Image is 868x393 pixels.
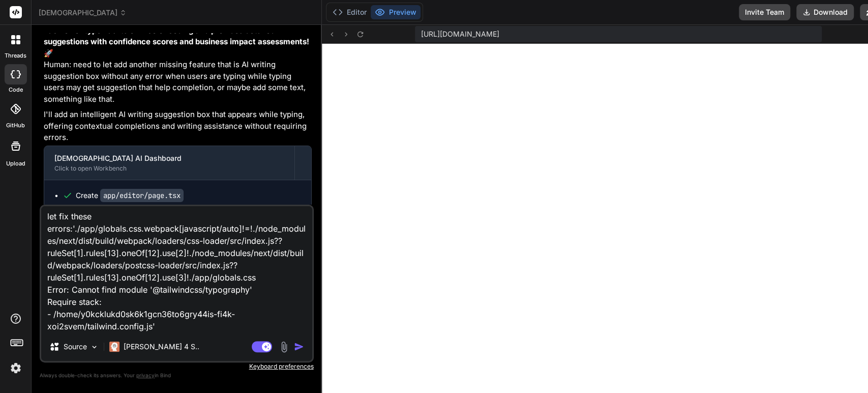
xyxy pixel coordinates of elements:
[44,25,312,105] p: 🚀 Human: need to let add another missing feature that is AI writing suggestion box without any er...
[100,189,184,202] code: app/editor/page.tsx
[6,159,25,168] label: Upload
[64,342,87,352] p: Source
[294,342,304,352] img: icon
[9,86,23,94] label: code
[109,342,119,352] img: Claude 4 Sonnet
[90,343,99,351] img: Pick Models
[371,5,421,19] button: Preview
[739,4,790,20] button: Invite Team
[54,153,284,163] div: [DEMOGRAPHIC_DATA] AI Dashboard
[54,164,284,173] div: Click to open Workbench
[421,29,499,39] span: [URL][DOMAIN_NAME]
[278,341,290,353] img: attachment
[44,146,294,180] button: [DEMOGRAPHIC_DATA] AI DashboardClick to open Workbench
[40,362,314,371] p: Keyboard preferences
[40,371,314,380] p: Always double-check its answers. Your in Bind
[41,206,312,332] textarea: let fix these errors:'./app/globals.css.webpack[javascript/auto]!=!./node_modules/next/dist/build...
[5,51,26,60] label: threads
[39,8,127,18] span: [DEMOGRAPHIC_DATA]
[76,190,184,201] div: Create
[796,4,854,20] button: Download
[44,109,312,144] p: I'll add an intelligent AI writing suggestion box that appears while typing, offering contextual ...
[124,342,199,352] p: [PERSON_NAME] 4 S..
[7,359,24,377] img: settings
[6,121,25,130] label: GitHub
[328,5,371,19] button: Editor
[136,372,155,378] span: privacy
